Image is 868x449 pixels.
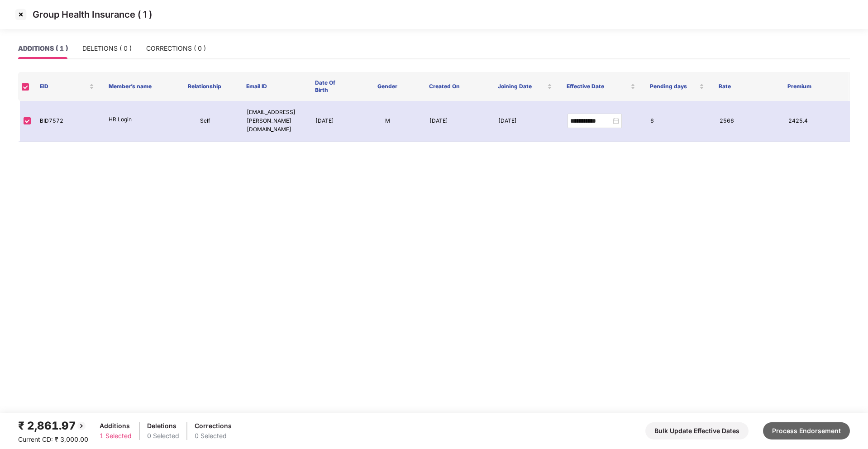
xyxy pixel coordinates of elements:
span: Effective Date [567,83,629,90]
th: Relationship [170,72,239,101]
button: Bulk Update Effective Dates [645,422,749,439]
td: [EMAIL_ADDRESS][PERSON_NAME][DOMAIN_NAME] [239,101,308,142]
img: svg+xml;base64,PHN2ZyBpZD0iQ3Jvc3MtMzJ4MzIiIHhtbG5zPSJodHRwOi8vd3d3LnczLm9yZy8yMDAwL3N2ZyIgd2lkdG... [14,7,28,22]
div: ₹ 2,861.97 [18,417,88,435]
td: M [353,101,422,142]
button: Process Endorsement [763,422,850,439]
div: Deletions [147,421,179,431]
div: 0 Selected [147,431,179,441]
td: [DATE] [308,101,353,142]
th: Member’s name [101,72,170,101]
th: Premium [780,72,849,101]
p: HR Login [109,115,163,124]
td: 2566 [712,101,781,142]
th: Created On [422,72,491,101]
span: EID [40,83,87,90]
th: EID [33,72,101,101]
th: Pending days [643,72,711,101]
td: Self [170,101,239,142]
p: Group Health Insurance ( 1 ) [33,9,152,20]
th: Date Of Birth [308,72,353,101]
div: Additions [100,421,132,431]
th: Effective Date [559,72,643,101]
div: Corrections [195,421,232,431]
div: CORRECTIONS ( 0 ) [146,43,206,53]
td: BID7572 [33,101,101,142]
th: Gender [353,72,422,101]
div: ADDITIONS ( 1 ) [18,43,68,53]
div: DELETIONS ( 0 ) [82,43,132,53]
div: 0 Selected [195,431,232,441]
td: [DATE] [491,101,560,142]
span: Current CD: ₹ 3,000.00 [18,435,88,443]
span: Pending days [650,83,697,90]
span: Joining Date [498,83,545,90]
th: Joining Date [491,72,559,101]
div: 1 Selected [100,431,132,441]
img: svg+xml;base64,PHN2ZyBpZD0iQmFjay0yMHgyMCIgeG1sbnM9Imh0dHA6Ly93d3cudzMub3JnLzIwMDAvc3ZnIiB3aWR0aD... [76,420,87,431]
td: [DATE] [422,101,491,142]
th: Rate [711,72,780,101]
td: 2425.4 [781,101,850,142]
th: Email ID [239,72,308,101]
td: 6 [643,101,712,142]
